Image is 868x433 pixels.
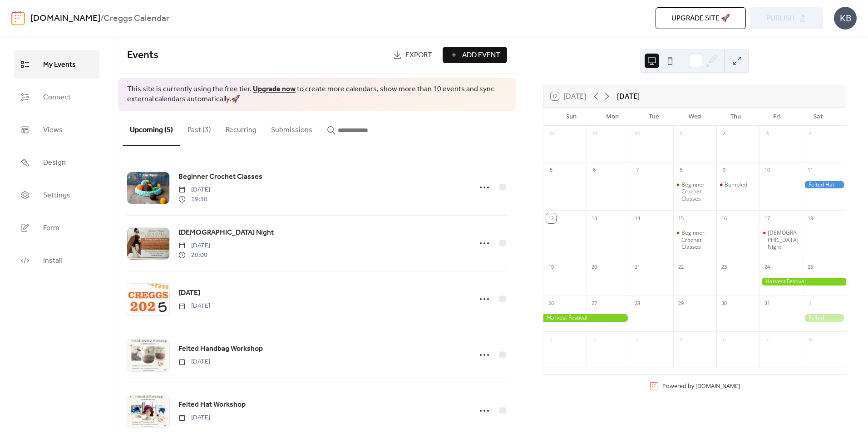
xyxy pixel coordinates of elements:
[127,84,507,105] span: This site is currently using the free tier. to create more calendars, show more than 10 events an...
[719,298,729,308] div: 30
[719,165,729,175] div: 9
[14,214,99,242] a: Form
[805,165,815,175] div: 11
[178,399,246,410] span: Felted Hat Workshop
[462,50,500,61] span: Add Event
[676,335,686,344] div: 5
[14,246,99,275] a: Install
[715,108,756,126] div: Thu
[127,45,158,65] span: Events
[797,108,838,126] div: Sat
[676,262,686,272] div: 22
[719,213,729,223] div: 16
[178,343,263,355] a: Felted Handbag Workshop
[386,47,439,63] a: Export
[14,148,99,177] a: Design
[546,298,556,308] div: 26
[805,298,815,308] div: 1
[762,129,772,139] div: 3
[759,278,846,285] div: Harvest Festival
[676,129,686,139] div: 1
[589,335,599,344] div: 3
[681,181,713,202] div: Beginner Crochet Classes
[805,335,815,344] div: 8
[43,90,71,105] span: Connect
[589,129,599,139] div: 29
[725,181,747,188] div: Bumbled
[178,171,262,183] a: Beginner Crochet Classes
[632,335,642,344] div: 4
[695,382,740,390] a: [DOMAIN_NAME]
[805,262,815,272] div: 25
[681,229,713,251] div: Beginner Crochet Classes
[543,314,630,322] div: Harvest Festival
[100,10,104,27] b: /
[178,399,246,411] a: Felted Hat Workshop
[671,13,730,24] span: Upgrade site 🚀
[43,123,63,138] span: Views
[589,298,599,308] div: 27
[405,50,432,61] span: Export
[178,301,210,311] span: [DATE]
[656,7,746,29] button: Upgrade site 🚀
[803,181,846,189] div: Felted Hat Workshop
[589,165,599,175] div: 6
[178,357,210,367] span: [DATE]
[834,7,857,30] div: KB
[546,262,556,272] div: 19
[756,108,798,126] div: Fri
[589,213,599,223] div: 13
[803,314,846,322] div: Felted Handbag Workshop
[592,108,633,126] div: Mon
[805,129,815,139] div: 4
[632,213,642,223] div: 14
[43,254,62,268] span: Install
[178,413,210,423] span: [DATE]
[662,382,740,390] div: Powered by
[673,229,716,251] div: Beginner Crochet Classes
[218,111,264,145] button: Recurring
[551,108,592,126] div: Sun
[178,241,210,251] span: [DATE]
[178,344,263,354] span: Felted Handbag Workshop
[178,227,274,239] a: [DEMOGRAPHIC_DATA] Night
[443,47,507,63] button: Add Event
[632,262,642,272] div: 21
[759,229,803,251] div: Ladies Night
[253,82,296,96] a: Upgrade now
[43,58,76,72] span: My Events
[762,165,772,175] div: 10
[178,227,274,238] span: [DEMOGRAPHIC_DATA] Night
[30,10,100,27] a: [DOMAIN_NAME]
[264,111,320,145] button: Submissions
[546,165,556,175] div: 5
[178,195,210,204] span: 19:30
[180,111,218,145] button: Past (3)
[178,185,210,195] span: [DATE]
[546,335,556,344] div: 2
[178,288,200,299] span: [DATE]
[632,298,642,308] div: 28
[14,50,99,79] a: My Events
[123,111,180,146] button: Upcoming (5)
[546,213,556,223] div: 12
[762,298,772,308] div: 31
[178,251,210,260] span: 20:00
[632,165,642,175] div: 7
[674,108,715,126] div: Wed
[762,213,772,223] div: 17
[716,181,759,188] div: Bumbled
[768,229,799,251] div: [DEMOGRAPHIC_DATA] Night
[104,10,169,27] b: Creggs Calendar
[14,181,99,209] a: Settings
[589,262,599,272] div: 20
[719,129,729,139] div: 2
[633,108,674,126] div: Tue
[676,213,686,223] div: 15
[805,213,815,223] div: 18
[762,335,772,344] div: 7
[43,188,70,203] span: Settings
[178,172,262,182] span: Beginner Crochet Classes
[673,181,716,202] div: Beginner Crochet Classes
